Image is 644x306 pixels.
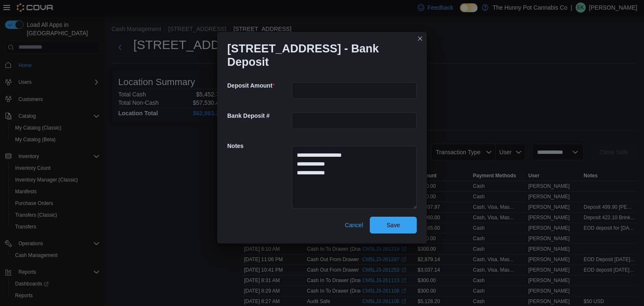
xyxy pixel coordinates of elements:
[387,221,400,229] span: Save
[227,107,290,124] h5: Bank Deposit #
[227,42,410,69] h1: [STREET_ADDRESS] - Bank Deposit
[227,77,290,94] h5: Deposit Amount
[345,221,363,229] span: Cancel
[370,217,417,233] button: Save
[227,137,290,154] h5: Notes
[415,34,425,44] button: Closes this modal window
[341,217,366,233] button: Cancel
